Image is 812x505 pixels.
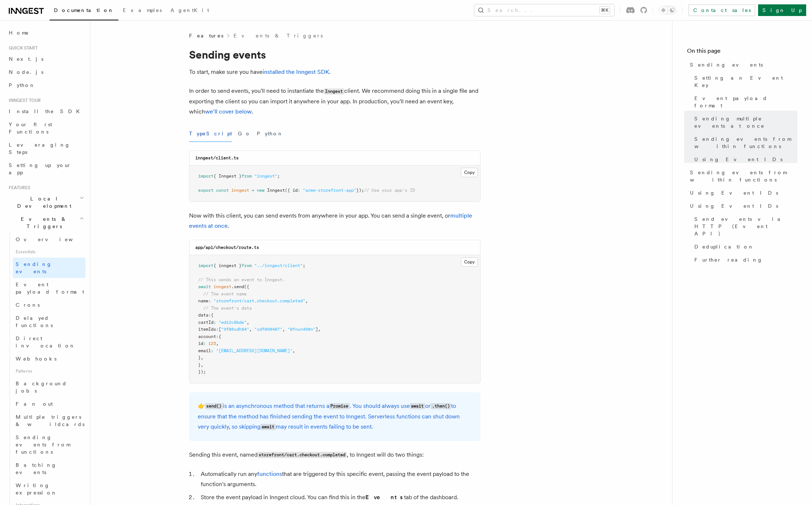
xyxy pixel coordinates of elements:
span: Home [9,29,29,36]
span: , [249,327,252,332]
span: Webhooks [16,356,56,362]
span: inngest [213,284,231,289]
span: , [282,327,285,332]
a: Crons [13,298,86,311]
button: Events & Triggers [6,212,86,233]
code: await [410,403,425,409]
span: = [252,188,254,193]
button: Search...⌘K [474,4,614,16]
a: Sending events from functions [13,431,86,458]
code: await [260,424,276,430]
span: 123 [208,341,216,346]
span: , [305,298,308,303]
a: Install the SDK [6,105,86,118]
a: Node.js [6,65,86,79]
span: "../inngest/client" [254,263,303,268]
span: } [198,355,201,360]
span: { [211,313,213,318]
span: // This sends an event to Inngest. [198,277,285,282]
span: ; [303,263,305,268]
span: "[EMAIL_ADDRESS][DOMAIN_NAME]" [216,348,293,353]
span: Patterns [13,365,86,377]
strong: Events [365,494,404,501]
span: Overview [16,236,91,242]
span: Documentation [54,7,114,13]
span: data [198,313,208,318]
code: storefront/cart.checkout.completed [258,452,347,458]
a: Sending events [13,258,86,278]
a: Overview [13,233,86,246]
a: we'll cover below [205,108,252,115]
span: { Inngest } [213,174,242,179]
span: email [198,348,211,353]
span: Background jobs [16,381,67,394]
a: Using Event IDs [687,186,797,199]
a: Webhooks [13,352,86,365]
a: Event payload format [13,278,86,298]
span: Sending events from functions [16,434,70,455]
span: ; [277,174,280,179]
span: : [213,320,216,325]
span: , [247,320,249,325]
span: name [198,298,208,303]
span: , [201,355,203,360]
span: Setting an Event Key [694,74,797,89]
span: "acme-storefront-app" [303,188,356,193]
code: app/api/checkout/route.ts [195,245,259,250]
span: , [216,341,219,346]
a: Python [6,79,86,92]
span: : [211,348,213,353]
button: Toggle dark mode [659,6,676,15]
span: // The event name [203,291,247,297]
span: [ [219,327,221,332]
span: Leveraging Steps [9,142,70,155]
span: : [203,341,206,346]
span: "0fnun498n" [287,327,315,332]
span: Sending events from within functions [694,135,797,150]
a: Sending multiple events at once [691,112,797,132]
span: new [257,188,264,193]
span: ] [315,327,318,332]
span: Crons [16,302,40,308]
a: Batching events [13,458,86,479]
span: Using Event IDs [690,189,778,196]
span: : [208,313,211,318]
span: itemIds [198,327,216,332]
code: send() [205,403,223,409]
span: "9f08sdh84" [221,327,249,332]
a: Your first Functions [6,118,86,138]
a: multiple events at once [189,212,472,229]
a: Send events via HTTP (Event API) [691,212,797,240]
a: Leveraging Steps [6,138,86,159]
span: Node.js [9,69,43,75]
a: Setting an Event Key [691,71,797,92]
span: Direct invocation [16,335,75,349]
span: Your first Functions [9,122,52,135]
a: Sending events from within functions [687,166,797,186]
a: AgentKit [166,2,213,20]
a: Setting up your app [6,159,86,179]
span: import [198,174,213,179]
span: Inngest [267,188,285,193]
span: Features [6,185,30,191]
button: Copy [461,168,478,177]
h4: On this page [687,47,797,58]
span: "sdf098487" [254,327,282,332]
span: Fan out [16,401,53,407]
p: 👉 is an asynchronous method that returns a . You should always use or to ensure that the method h... [198,401,472,432]
a: Examples [118,2,166,20]
a: Deduplication [691,240,797,253]
a: Using Event IDs [687,199,797,212]
code: .then() [431,403,451,409]
span: await [198,284,211,289]
span: Next.js [9,56,43,62]
span: Send events via HTTP (Event API) [694,215,797,237]
span: Sending events [690,61,763,68]
span: Deduplication [694,243,754,250]
span: Event payload format [16,282,84,295]
p: To start, make sure you have . [189,67,480,77]
a: installed the Inngest SDK [263,68,329,75]
span: Using Event IDs [694,156,782,163]
li: Store the event payload in Inngest cloud. You can find this in the tab of the dashboard. [199,492,480,502]
span: Python [9,82,35,88]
